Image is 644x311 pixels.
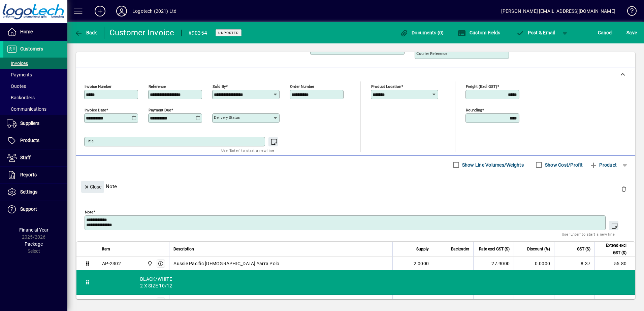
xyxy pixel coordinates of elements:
a: Backorders [3,92,67,103]
mat-label: Payment due [149,108,171,112]
span: Embroidered Logo - left chest Toi Ohomai [173,298,262,305]
span: 2.0000 [414,260,429,267]
button: Documents (0) [398,27,446,39]
span: GST ($) [577,245,590,253]
td: 8.37 [554,257,594,270]
a: Home [3,24,67,40]
span: Products [20,138,39,143]
span: Product [589,160,617,170]
span: Custom Fields [458,30,500,35]
mat-label: Freight (excl GST) [466,84,497,89]
span: Cancel [598,27,613,38]
mat-label: Order number [290,84,314,89]
span: P [528,30,531,35]
a: Support [3,201,67,218]
span: Discount (%) [527,245,550,253]
button: Post & Email [513,27,558,39]
mat-label: Invoice date [85,108,106,112]
mat-hint: Use 'Enter' to start a new line [221,146,274,154]
span: S [626,30,629,35]
a: Payments [3,69,67,80]
button: Close [81,181,104,193]
div: Customer Invoice [109,27,174,38]
span: Unposted [218,31,239,35]
mat-label: Title [86,139,94,143]
span: Home [20,29,33,34]
button: Cancel [596,27,614,39]
span: Invoices [7,61,28,66]
mat-label: Rounding [466,108,482,112]
span: Aussie Pacific [DEMOGRAPHIC_DATA] Yarra Polo [173,260,279,267]
button: Save [625,27,639,39]
a: Reports [3,167,67,183]
mat-label: Invoice number [85,84,111,89]
span: Backorder [451,245,469,253]
span: 2.0000 [414,298,429,305]
span: Close [84,181,101,193]
button: Back [73,27,99,39]
app-page-header-button: Back [67,27,104,39]
div: 27.9000 [478,260,510,267]
span: ave [626,27,637,38]
span: Back [74,30,97,35]
td: 1.77 [554,295,594,308]
app-page-header-button: Close [79,183,106,189]
span: Supply [416,245,429,253]
span: Communications [7,106,46,112]
button: Delete [616,181,632,197]
span: Customers [20,46,43,51]
span: Settings [20,189,37,195]
div: 5.9000 [478,298,510,305]
span: ost & Email [516,30,555,35]
div: #90354 [188,28,207,38]
mat-label: Product location [371,84,401,89]
span: Quotes [7,83,26,89]
td: 11.80 [594,295,635,308]
div: Note [76,174,635,199]
mat-label: Sold by [213,84,226,89]
span: Central [146,298,153,305]
span: Backorders [7,95,35,100]
mat-hint: Use 'Enter' to start a new line [562,230,615,238]
div: Logotech (2021) Ltd [132,6,176,16]
span: Staff [20,155,31,160]
button: Custom Fields [456,27,502,39]
a: Settings [3,184,67,201]
a: Quotes [3,80,67,92]
td: 0.0000 [514,295,554,308]
div: \EMBROID LOGO [102,298,139,305]
span: Description [173,245,194,253]
span: Central [146,260,153,267]
td: 0.0000 [514,257,554,270]
a: Products [3,132,67,149]
span: Package [25,241,43,247]
a: Invoices [3,58,67,69]
span: Financial Year [19,227,49,233]
mat-label: Courier Reference [416,51,447,56]
div: [PERSON_NAME] [EMAIL_ADDRESS][DOMAIN_NAME] [501,6,615,16]
label: Show Line Volumes/Weights [461,162,524,168]
span: Extend excl GST ($) [599,242,626,256]
mat-label: Note [85,210,93,214]
div: BLACK/WHITE 2 X SIZE 10/12 [98,270,635,295]
span: Item [102,245,110,253]
button: Profile [111,5,132,17]
span: Suppliers [20,120,39,126]
button: Add [89,5,111,17]
span: Rate excl GST ($) [479,245,510,253]
span: Support [20,206,37,212]
mat-label: Delivery status [214,115,240,120]
a: Suppliers [3,115,67,132]
label: Show Cost/Profit [544,162,583,168]
button: Product [586,159,620,171]
span: Documents (0) [400,30,444,35]
span: Reports [20,172,37,177]
a: Knowledge Base [622,1,636,23]
a: Staff [3,149,67,166]
a: Communications [3,103,67,115]
span: Payments [7,72,32,77]
app-page-header-button: Delete [616,186,632,192]
mat-label: Reference [149,84,166,89]
div: AP-2302 [102,260,121,267]
td: 55.80 [594,257,635,270]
